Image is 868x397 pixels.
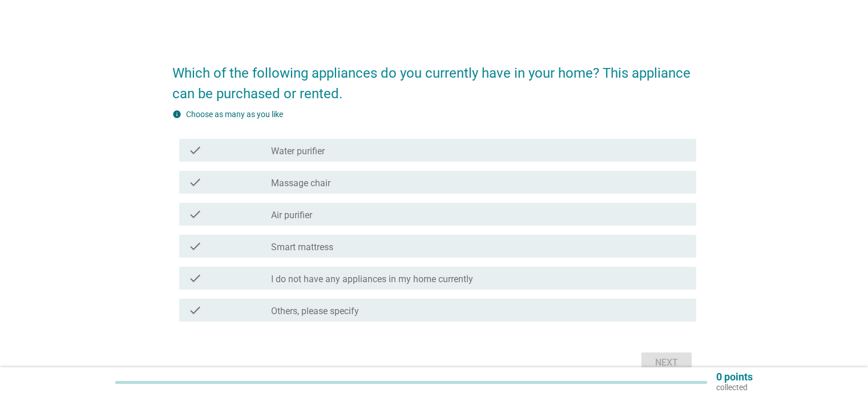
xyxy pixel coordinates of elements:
h2: Which of the following appliances do you currently have in your home? This appliance can be purch... [172,51,696,104]
p: 0 points [716,372,753,382]
p: collected [716,382,753,392]
i: check [188,143,202,157]
i: info [172,110,181,119]
i: check [188,207,202,221]
i: check [188,303,202,317]
label: Choose as many as you like [186,110,283,119]
label: Water purifier [271,146,325,157]
label: Air purifier [271,210,312,221]
label: I do not have any appliances in my home currently [271,274,473,285]
label: Smart mattress [271,242,333,253]
i: check [188,271,202,285]
label: Massage chair [271,178,330,189]
label: Others, please specify [271,306,359,317]
i: check [188,239,202,253]
i: check [188,175,202,189]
